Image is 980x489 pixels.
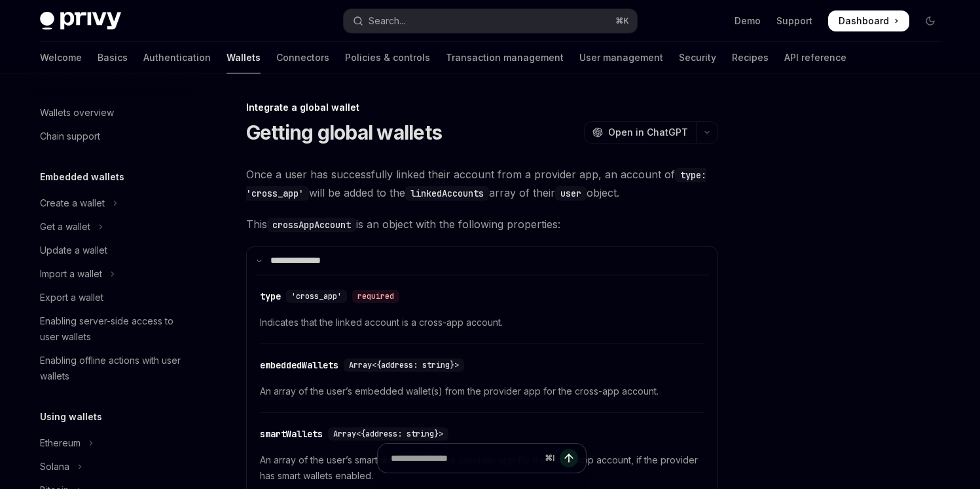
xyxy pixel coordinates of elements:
[246,121,443,144] h1: Getting global wallets
[560,449,578,467] button: Send message
[615,16,629,26] span: ⌘ K
[29,125,197,148] a: Chain support
[246,101,718,114] div: Integrate a global wallet
[40,290,103,305] div: Export a wallet
[352,290,399,303] div: required
[291,291,342,302] span: 'cross_app'
[227,42,261,73] a: Wallets
[40,195,105,211] div: Create a wallet
[40,42,82,73] a: Welcome
[40,353,189,384] div: Enabling offline actions with user wallets
[784,42,846,73] a: API reference
[260,359,338,372] div: embeddedWallets
[345,42,430,73] a: Policies & controls
[29,191,197,215] button: Toggle Create a wallet section
[40,266,102,282] div: Import a wallet
[40,128,100,144] div: Chain support
[608,126,688,139] span: Open in ChatGPT
[29,215,197,239] button: Toggle Get a wallet section
[260,383,704,399] span: An array of the user’s embedded wallet(s) from the provider app for the cross-app account.
[405,186,489,201] code: linkedAccounts
[555,186,587,201] code: user
[333,429,443,439] span: Array<{address: string}>
[246,165,718,202] span: Once a user has successfully linked their account from a provider app, an account of will be adde...
[40,219,90,235] div: Get a wallet
[40,459,69,475] div: Solana
[446,42,564,73] a: Transaction management
[40,169,124,185] h5: Embedded wallets
[98,42,128,73] a: Basics
[828,10,909,31] a: Dashboard
[40,435,81,451] div: Ethereum
[29,349,197,388] a: Enabling offline actions with user wallets
[349,360,459,370] span: Array<{address: string}>
[732,42,769,73] a: Recipes
[143,42,211,73] a: Authentication
[839,14,889,28] span: Dashboard
[246,215,718,233] span: This is an object with the following properties:
[679,42,716,73] a: Security
[276,42,329,73] a: Connectors
[391,444,539,473] input: Ask a question...
[735,14,761,28] a: Demo
[579,42,663,73] a: User management
[40,105,114,121] div: Wallets overview
[29,239,197,262] a: Update a wallet
[40,243,107,258] div: Update a wallet
[260,315,704,330] span: Indicates that the linked account is a cross-app account.
[369,13,405,29] div: Search...
[267,218,356,232] code: crossAppAccount
[40,12,121,30] img: dark logo
[260,290,281,303] div: type
[29,455,197,479] button: Toggle Solana section
[29,262,197,286] button: Toggle Import a wallet section
[584,121,696,144] button: Open in ChatGPT
[776,14,812,28] a: Support
[29,309,197,349] a: Enabling server-side access to user wallets
[29,286,197,309] a: Export a wallet
[920,10,941,31] button: Toggle dark mode
[344,9,637,33] button: Open search
[29,431,197,455] button: Toggle Ethereum section
[40,313,189,345] div: Enabling server-side access to user wallets
[29,101,197,125] a: Wallets overview
[40,409,102,425] h5: Using wallets
[260,427,323,440] div: smartWallets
